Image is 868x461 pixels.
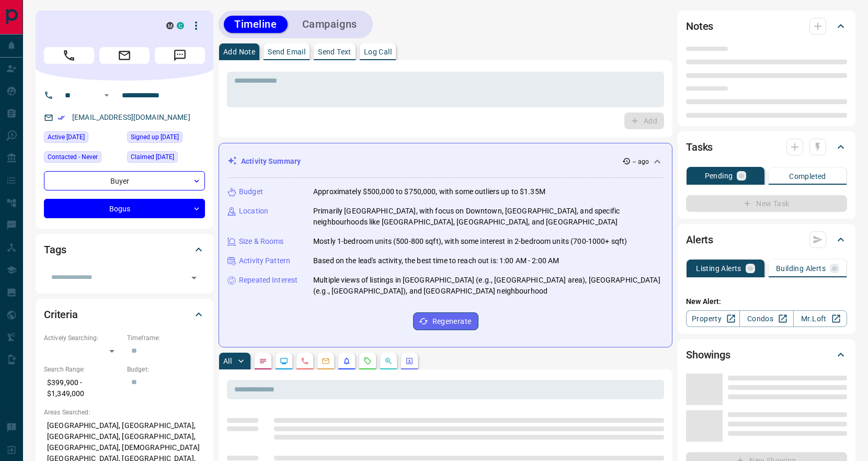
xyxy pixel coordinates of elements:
[223,48,255,55] p: Add Note
[241,156,301,167] p: Activity Summary
[696,265,741,272] p: Listing Alerts
[686,139,713,155] h2: Tasks
[227,152,664,171] div: Activity Summary-- ago
[239,186,263,197] p: Budget
[268,48,305,55] p: Send Email
[384,357,393,365] svg: Opportunities
[100,89,113,102] button: Open
[131,152,174,162] span: Claimed [DATE]
[776,265,826,272] p: Building Alerts
[166,22,174,29] div: mrloft.ca
[322,357,330,365] svg: Emails
[686,14,847,39] div: Notes
[44,131,122,146] div: Sun Aug 24 2025
[405,357,414,365] svg: Agent Actions
[155,47,205,64] span: Message
[239,236,284,247] p: Size & Rooms
[177,22,184,29] div: condos.ca
[127,151,205,166] div: Tue Aug 26 2025
[127,333,205,343] p: Timeframe:
[313,236,627,247] p: Mostly 1-bedroom units (500-800 sqft), with some interest in 2-bedroom units (700-1000+ sqft)
[239,206,268,217] p: Location
[99,47,150,64] span: Email
[292,16,368,33] button: Campaigns
[789,173,826,180] p: Completed
[686,231,713,248] h2: Alerts
[318,48,351,55] p: Send Text
[633,157,649,166] p: -- ago
[301,357,309,365] svg: Calls
[44,199,205,218] div: Bogus
[44,408,205,417] p: Areas Searched:
[739,310,793,327] a: Condos
[342,357,351,365] svg: Listing Alerts
[313,255,559,266] p: Based on the lead's activity, the best time to reach out is: 1:00 AM - 2:00 AM
[44,241,66,258] h2: Tags
[239,255,290,266] p: Activity Pattern
[686,18,713,35] h2: Notes
[58,114,65,121] svg: Email Verified
[686,296,847,307] p: New Alert:
[48,152,98,162] span: Contacted - Never
[280,357,288,365] svg: Lead Browsing Activity
[364,48,392,55] p: Log Call
[363,357,372,365] svg: Requests
[131,132,179,142] span: Signed up [DATE]
[44,365,122,374] p: Search Range:
[686,227,847,252] div: Alerts
[48,132,85,142] span: Active [DATE]
[223,357,232,365] p: All
[686,134,847,160] div: Tasks
[686,346,730,363] h2: Showings
[686,342,847,367] div: Showings
[313,186,545,197] p: Approximately $500,000 to $750,000, with some outliers up to $1.35M
[44,237,205,262] div: Tags
[413,312,478,330] button: Regenerate
[44,47,94,64] span: Call
[72,113,190,121] a: [EMAIL_ADDRESS][DOMAIN_NAME]
[127,365,205,374] p: Budget:
[259,357,267,365] svg: Notes
[44,333,122,343] p: Actively Searching:
[313,275,664,297] p: Multiple views of listings in [GEOGRAPHIC_DATA] (e.g., [GEOGRAPHIC_DATA] area), [GEOGRAPHIC_DATA]...
[127,131,205,146] div: Sun Jan 13 2019
[44,374,122,402] p: $399,900 - $1,349,000
[44,171,205,190] div: Buyer
[187,271,201,285] button: Open
[44,306,78,323] h2: Criteria
[686,310,740,327] a: Property
[224,16,288,33] button: Timeline
[705,172,733,179] p: Pending
[313,206,664,228] p: Primarily [GEOGRAPHIC_DATA], with focus on Downtown, [GEOGRAPHIC_DATA], and specific neighbourhoo...
[239,275,298,286] p: Repeated Interest
[44,302,205,327] div: Criteria
[793,310,847,327] a: Mr.Loft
